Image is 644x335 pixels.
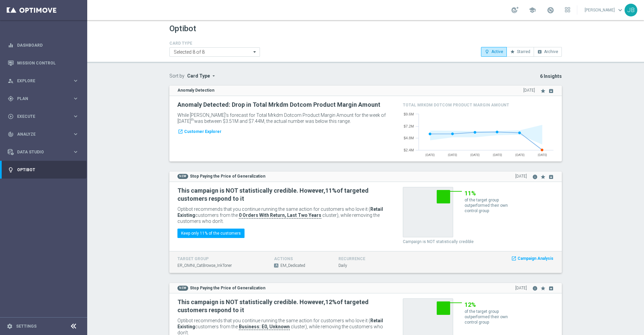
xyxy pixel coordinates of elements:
[239,324,290,329] b: Business: E0, Unknown
[8,78,14,84] i: person_search
[465,309,512,325] p: of the target group outperformed their own control group
[517,49,530,54] span: Starred
[404,136,414,140] text: $4.8M
[511,256,517,261] i: launch
[177,88,214,93] strong: Anomaly Detection
[169,73,184,79] label: Sort by
[172,49,206,55] span: Selected 8 of 8
[7,149,79,155] button: Data Studio keyboard_arrow_right
[425,153,435,157] text: [DATE]
[7,78,79,84] button: person_search Explore keyboard_arrow_right
[616,6,624,14] span: keyboard_arrow_down
[465,189,512,197] h2: 11%
[493,153,502,157] text: [DATE]
[177,263,232,269] span: ER_OMNI_CatBrowse_InkToner
[17,36,79,54] a: Dashboard
[187,73,210,79] span: Card Type
[274,256,328,261] h4: actions
[7,43,79,48] button: equalizer Dashboard
[537,49,542,54] i: archive
[177,286,188,291] span: NEW
[338,256,393,261] h4: recurrence
[72,149,79,155] i: keyboard_arrow_right
[8,54,79,72] div: Mission Control
[547,171,554,180] button: archive
[8,113,14,119] i: play_circle_outline
[72,113,79,119] i: keyboard_arrow_right
[7,96,79,101] div: gps_fixed Plan keyboard_arrow_right
[539,283,546,291] button: star
[7,323,13,329] i: settings
[465,197,512,213] p: of the target group outperformed their own control group
[325,298,337,305] b: 12%
[17,161,79,179] a: Optibot
[515,285,527,291] span: [DATE]
[239,212,321,218] b: 0 Orders With Return, Last Two Years
[7,167,79,173] button: lightbulb Optibot
[72,78,79,84] i: keyboard_arrow_right
[274,264,278,268] span: A
[72,131,79,137] i: keyboard_arrow_right
[540,85,546,94] button: star
[403,239,554,244] p: Campaign is NOT statistically credible
[17,132,72,136] span: Analyze
[448,153,457,157] text: [DATE]
[177,112,388,124] p: While [PERSON_NAME]’s forecast for Total Mrkdm Dotcom Product Margin Amount for the week of [DATE...
[540,286,546,291] i: star
[538,153,547,157] text: [DATE]
[532,286,538,291] i: info
[8,113,72,119] div: Execute
[548,286,554,291] i: archive
[485,49,489,54] i: lightbulb_outline
[540,174,546,180] i: star
[211,73,216,79] i: arrow_drop_down
[190,174,265,179] strong: Stop Paying the Price of Generalization
[8,149,72,155] div: Data Studio
[8,131,14,137] i: track_changes
[8,36,79,54] div: Dashboard
[540,88,546,94] i: star
[544,49,558,54] span: Archive
[8,96,72,102] div: Plan
[270,73,562,79] p: 6 Insights
[7,132,79,137] div: track_changes Analyze keyboard_arrow_right
[515,153,525,157] text: [DATE]
[8,96,14,102] i: gps_fixed
[177,212,380,224] span: cluster), while removing the customers who don’t.
[72,95,79,102] i: keyboard_arrow_right
[7,60,79,66] button: Mission Control
[523,88,535,93] span: [DATE]
[404,148,414,152] text: $2.4M
[169,24,196,34] h1: Optibot
[8,131,72,137] div: Analyze
[177,256,264,261] h4: target group
[539,171,546,180] button: star
[8,42,14,48] i: equalizer
[491,49,503,54] span: Active
[532,174,538,180] i: info
[532,171,538,180] button: info
[187,73,216,79] button: Card Type arrow_drop_down
[17,79,72,83] span: Explore
[190,286,265,290] strong: Stop Paying the Price of Generalization
[7,114,79,119] button: play_circle_outline Execute keyboard_arrow_right
[177,318,383,329] span: Optibot recommends that you continue running the same action for customers who love it ( customer...
[548,88,554,94] i: archive
[177,206,383,218] span: Optibot recommends that you continue running the same action for customers who love it ( customer...
[584,5,625,15] a: [PERSON_NAME]keyboard_arrow_down
[177,206,383,218] b: Retail Existing
[548,174,554,180] i: archive
[177,101,388,109] h2: Anomaly Detected: Drop in Total Mrkdm Dotcom Product Margin Amount
[184,129,221,135] span: Customer Explorer
[547,283,554,291] button: archive
[510,49,515,54] i: star
[8,78,72,84] div: Explore
[547,85,554,94] button: archive
[177,174,188,179] span: NEW
[169,47,260,57] ng-select: Anomaly Detection, Best Campaign of the Week, Expand Insignificant Stream, Focus Campaign on Best...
